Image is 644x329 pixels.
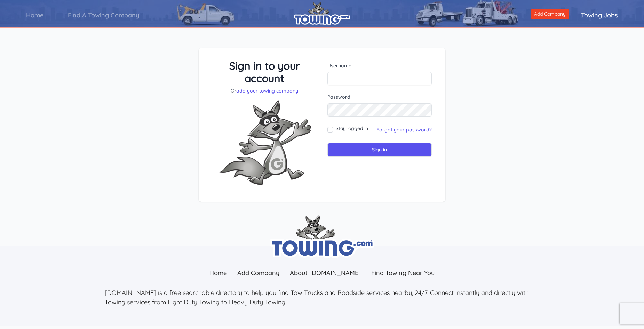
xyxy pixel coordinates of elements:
a: Add Company [232,265,285,280]
p: Or [212,87,317,94]
a: About [DOMAIN_NAME] [285,265,366,280]
a: Find Towing Near You [366,265,440,280]
a: add your towing company [236,88,298,94]
img: towing [270,215,374,258]
a: Towing Jobs [569,5,630,25]
a: Home [14,5,56,25]
a: Add Company [531,9,569,19]
img: Fox-Excited.png [212,94,317,191]
a: Forgot your password? [376,127,432,133]
img: logo.png [294,2,350,25]
label: Username [327,62,432,69]
p: [DOMAIN_NAME] is a free searchable directory to help you find Tow Trucks and Roadside services ne... [105,288,540,307]
input: Sign in [327,143,432,157]
h3: Sign in to your account [212,59,317,85]
label: Stay logged in [336,125,368,132]
label: Password [327,94,432,101]
a: Home [204,265,232,280]
a: Find A Towing Company [56,5,151,25]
